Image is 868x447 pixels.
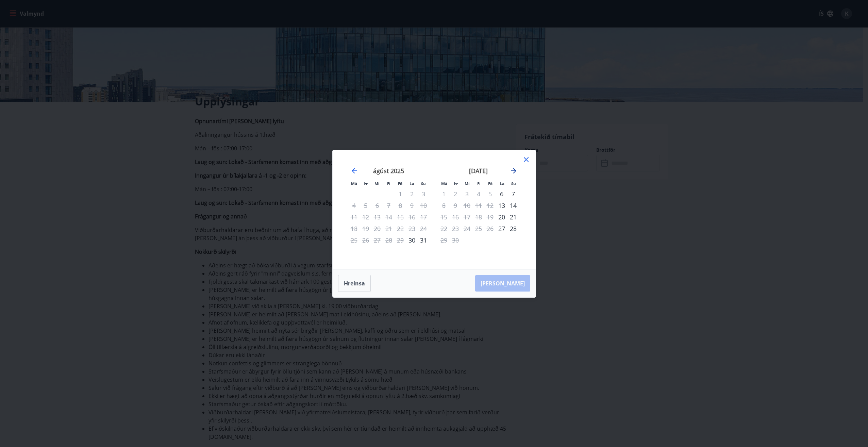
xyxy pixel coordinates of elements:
[438,211,450,223] td: Not available. mánudagur, 15. september 2025
[450,211,461,223] td: Not available. þriðjudagur, 16. september 2025
[507,211,519,223] td: sunnudagur, 21. september 2025
[507,200,519,211] td: sunnudagur, 14. september 2025
[418,211,429,223] td: Not available. sunnudagur, 17. ágúst 2025
[348,223,360,234] td: Not available. mánudagur, 18. ágúst 2025
[438,188,450,200] div: Aðeins útritun í boði
[450,234,461,246] td: Not available. þriðjudagur, 30. september 2025
[421,181,426,186] small: Su
[364,181,368,186] small: Þr
[484,188,496,200] td: Not available. föstudagur, 5. september 2025
[383,234,395,246] td: Not available. fimmtudagur, 28. ágúst 2025
[360,234,371,246] td: Not available. þriðjudagur, 26. ágúst 2025
[371,234,383,246] td: Not available. miðvikudagur, 27. ágúst 2025
[341,158,528,261] div: Calendar
[461,223,473,234] td: Not available. miðvikudagur, 24. september 2025
[418,188,429,200] td: Not available. sunnudagur, 3. ágúst 2025
[488,181,493,186] small: Fö
[461,200,473,211] td: Not available. miðvikudagur, 10. september 2025
[418,200,429,211] td: Not available. sunnudagur, 10. ágúst 2025
[507,188,519,200] div: 7
[373,167,404,175] strong: ágúst 2025
[395,200,406,211] td: Not available. föstudagur, 8. ágúst 2025
[360,200,371,211] td: Not available. þriðjudagur, 5. ágúst 2025
[507,188,519,200] td: sunnudagur, 7. september 2025
[383,200,395,211] td: Not available. fimmtudagur, 7. ágúst 2025
[484,223,496,234] td: Not available. föstudagur, 26. september 2025
[371,200,383,211] td: Not available. miðvikudagur, 6. ágúst 2025
[510,167,518,175] div: Move forward to switch to the next month.
[371,211,383,223] td: Not available. miðvikudagur, 13. ágúst 2025
[473,211,484,223] td: Not available. fimmtudagur, 18. september 2025
[500,181,504,186] small: La
[496,211,507,223] div: Aðeins innritun í boði
[395,234,406,246] td: Not available. föstudagur, 29. ágúst 2025
[450,200,461,211] td: Not available. þriðjudagur, 9. september 2025
[496,188,507,200] div: Aðeins innritun í boði
[450,188,461,200] td: Not available. þriðjudagur, 2. september 2025
[374,181,380,186] small: Mi
[348,211,360,223] td: Not available. mánudagur, 11. ágúst 2025
[496,223,507,234] div: Aðeins innritun í boði
[406,234,418,246] div: Aðeins innritun í boði
[406,188,418,200] td: Not available. laugardagur, 2. ágúst 2025
[406,200,418,211] td: Not available. laugardagur, 9. ágúst 2025
[507,223,519,234] td: sunnudagur, 28. september 2025
[469,167,488,175] strong: [DATE]
[496,200,507,211] div: Aðeins innritun í boði
[383,223,395,234] td: Not available. fimmtudagur, 21. ágúst 2025
[387,181,390,186] small: Fi
[438,188,450,200] td: Not available. mánudagur, 1. september 2025
[496,211,507,223] td: laugardagur, 20. september 2025
[438,200,450,211] div: Aðeins útritun í boði
[507,223,519,234] div: 28
[438,223,450,234] div: Aðeins útritun í boði
[473,223,484,234] td: Not available. fimmtudagur, 25. september 2025
[418,234,429,246] td: sunnudagur, 31. ágúst 2025
[351,181,357,186] small: Má
[496,223,507,234] td: laugardagur, 27. september 2025
[438,200,450,211] td: Not available. mánudagur, 8. september 2025
[441,181,447,186] small: Má
[450,223,461,234] td: Not available. þriðjudagur, 23. september 2025
[360,211,371,223] td: Not available. þriðjudagur, 12. ágúst 2025
[473,200,484,211] td: Not available. fimmtudagur, 11. september 2025
[465,181,470,186] small: Mi
[348,234,360,246] td: Not available. mánudagur, 25. ágúst 2025
[395,223,406,234] td: Not available. föstudagur, 22. ágúst 2025
[461,211,473,223] td: Not available. miðvikudagur, 17. september 2025
[438,223,450,234] td: Not available. mánudagur, 22. september 2025
[383,211,395,223] td: Not available. fimmtudagur, 14. ágúst 2025
[338,275,371,292] button: Hreinsa
[438,234,450,246] div: Aðeins útritun í boði
[418,223,429,234] td: Not available. sunnudagur, 24. ágúst 2025
[511,181,516,186] small: Su
[484,200,496,211] td: Not available. föstudagur, 12. september 2025
[438,234,450,246] td: Not available. mánudagur, 29. september 2025
[507,211,519,223] div: 21
[477,181,481,186] small: Fi
[484,211,496,223] td: Not available. föstudagur, 19. september 2025
[496,188,507,200] td: laugardagur, 6. september 2025
[395,211,406,223] td: Not available. föstudagur, 15. ágúst 2025
[496,200,507,211] td: laugardagur, 13. september 2025
[398,181,402,186] small: Fö
[371,223,383,234] td: Not available. miðvikudagur, 20. ágúst 2025
[507,200,519,211] div: 14
[395,188,406,200] td: Not available. föstudagur, 1. ágúst 2025
[350,167,358,175] div: Move backward to switch to the previous month.
[406,234,418,246] td: laugardagur, 30. ágúst 2025
[348,200,360,211] td: Not available. mánudagur, 4. ágúst 2025
[438,211,450,223] div: Aðeins útritun í boði
[406,211,418,223] td: Not available. laugardagur, 16. ágúst 2025
[461,188,473,200] td: Not available. miðvikudagur, 3. september 2025
[360,223,371,234] td: Not available. þriðjudagur, 19. ágúst 2025
[473,188,484,200] td: Not available. fimmtudagur, 4. september 2025
[410,181,414,186] small: La
[418,234,429,246] div: 31
[406,223,418,234] td: Not available. laugardagur, 23. ágúst 2025
[454,181,458,186] small: Þr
